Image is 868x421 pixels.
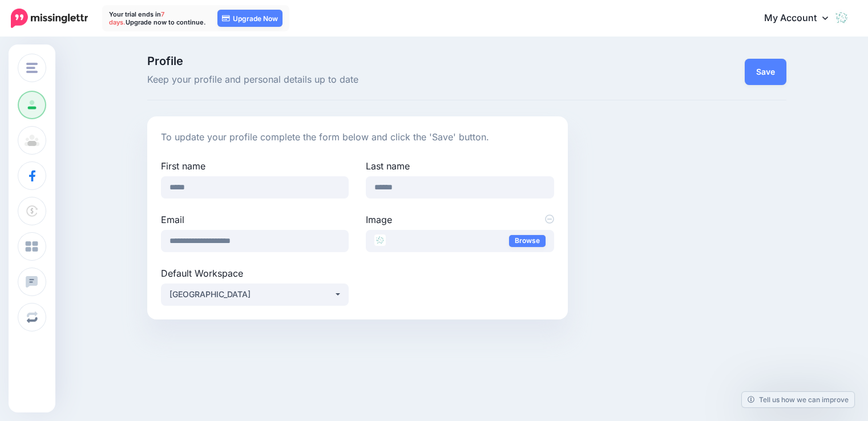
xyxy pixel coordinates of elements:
label: Last name [366,159,554,173]
div: [GEOGRAPHIC_DATA] [169,288,334,301]
img: Leone_Logo_thumb.jpg [374,234,386,246]
button: Leone Centre [161,284,349,306]
label: Email [161,213,349,226]
img: Missinglettr [11,9,88,28]
p: Your trial ends in Upgrade now to continue. [109,10,206,26]
p: To update your profile complete the form below and click the 'Save' button. [161,130,554,145]
span: Profile [147,55,568,67]
img: menu.png [26,63,38,73]
button: Save [745,59,786,85]
a: Upgrade Now [217,10,282,27]
label: Image [366,213,554,226]
a: Tell us how we can improve [742,392,854,407]
a: Browse [509,235,546,247]
span: 7 days. [109,10,164,26]
label: Default Workspace [161,266,349,280]
label: First name [161,159,349,173]
a: My Account [753,5,851,33]
span: Keep your profile and personal details up to date [147,72,568,87]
